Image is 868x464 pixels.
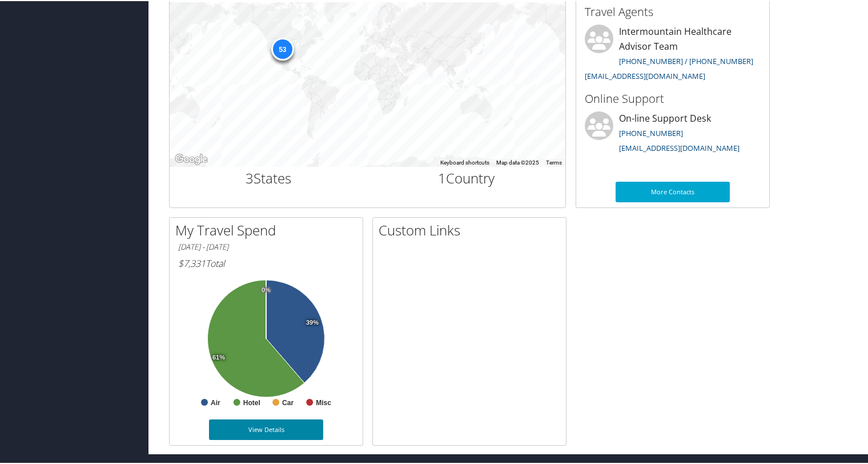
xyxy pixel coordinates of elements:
span: Map data ©2025 [496,158,539,165]
a: Open this area in Google Maps (opens a new window) [172,151,210,166]
a: More Contacts [616,181,730,201]
img: Google [172,151,210,166]
text: Misc [316,398,331,406]
span: 1 [438,167,446,186]
div: 53 [271,37,294,59]
a: [EMAIL_ADDRESS][DOMAIN_NAME] [619,142,740,152]
h2: Custom Links [379,219,566,239]
a: Terms (opens in new tab) [546,158,562,165]
a: View Details [209,418,323,439]
tspan: 39% [306,318,319,325]
a: [EMAIL_ADDRESS][DOMAIN_NAME] [585,70,705,80]
button: Keyboard shortcuts [440,158,489,166]
tspan: 0% [262,286,271,293]
a: [PHONE_NUMBER] / [PHONE_NUMBER] [619,55,753,65]
h2: Country [376,167,557,187]
li: On-line Support Desk [579,110,766,157]
span: $7,331 [178,256,206,269]
h3: Online Support [585,90,761,106]
text: Air [211,398,220,406]
h6: [DATE] - [DATE] [178,241,354,251]
tspan: 61% [212,353,225,360]
span: 3 [246,167,254,186]
a: [PHONE_NUMBER] [619,127,683,137]
h2: My Travel Spend [175,219,363,239]
li: Intermountain Healthcare Advisor Team [579,23,766,85]
h3: Travel Agents [585,3,761,19]
h2: States [178,167,359,187]
text: Car [282,398,294,406]
text: Hotel [243,398,260,406]
h6: Total [178,256,354,269]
